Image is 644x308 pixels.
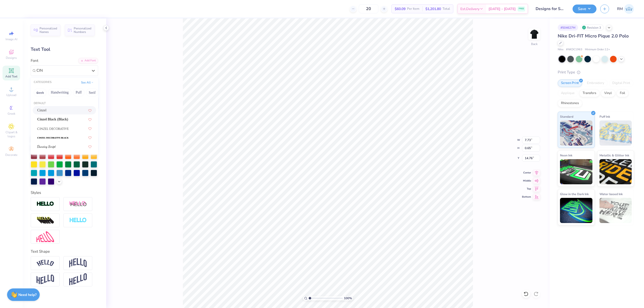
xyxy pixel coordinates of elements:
img: Negative Space [69,217,87,223]
span: $1,201.80 [425,6,441,12]
span: Middle [522,179,531,183]
img: 3d Illusion [36,216,54,225]
div: Text Shape [31,249,98,254]
span: Cinzel [37,108,47,113]
span: Metallic & Glitter Ink [599,153,629,158]
button: Handwriting [48,89,71,97]
span: Bottom [522,195,531,199]
div: Revision 3 [581,24,604,31]
img: Dancing Script [37,145,56,149]
img: Ronald Manipon [624,4,634,14]
div: Applique [558,90,578,97]
img: Glow in the Dark Ink [560,198,592,223]
span: Personalized Numbers [74,27,92,34]
div: Styles [31,190,98,196]
div: CATEGORIES [34,80,52,84]
img: Puff Ink [599,120,632,146]
span: [DATE] - [DATE] [489,6,516,12]
div: Vinyl [601,90,615,97]
img: Cinzel Decorative Black (Black) [37,136,69,140]
input: – – [359,4,378,13]
div: Screen Print [558,79,582,87]
img: Metallic & Glitter Ink [599,159,632,184]
div: Default [31,101,98,106]
span: Neon Ink [560,153,572,158]
div: Digital Print [609,79,633,87]
span: Designs [6,56,17,60]
span: Minimum Order: 12 + [585,48,610,52]
div: Foil [617,90,628,97]
span: Est. Delivery [460,6,479,12]
button: Save [573,5,596,13]
div: Text Tool [31,46,98,53]
input: Untitled Design [532,4,569,14]
span: Puff Ink [599,114,610,119]
span: Top [522,187,531,191]
span: # NKDC1963 [566,48,582,52]
button: Puff [73,89,85,97]
img: Stroke [36,201,54,207]
div: Print Type [558,69,634,75]
strong: Need help? [18,292,36,297]
span: Total [442,6,450,12]
img: Cinzel Decorative [37,127,69,130]
div: # 504627M [558,24,578,31]
img: Free Distort [36,231,54,242]
img: Flag [36,275,54,284]
img: Rise [69,273,87,286]
div: Embroidery [584,79,608,87]
span: Standard [560,114,573,119]
button: See All [79,80,95,85]
img: Arc [36,260,54,267]
a: RM [617,4,634,14]
div: Add Font [78,58,98,64]
span: Per Item [407,6,419,12]
span: Glow in the Dark Ink [560,191,589,197]
span: Greek [8,112,15,116]
div: Back [531,42,538,46]
span: FREE [519,7,524,11]
img: Shadow [69,201,87,207]
span: 100 % [344,296,352,300]
img: Arch [69,258,87,268]
span: Image AI [6,37,17,41]
img: Water based Ink [599,198,632,223]
span: Add Text [5,74,17,78]
img: Back [529,29,539,39]
span: Decorate [5,153,17,157]
span: Nike Dri-FIT Micro Pique 2.0 Polo [558,33,629,39]
img: Standard [560,120,592,146]
span: Clipart & logos [3,130,20,138]
span: RM [617,6,623,12]
span: Center [522,171,531,174]
button: Greek [34,89,47,97]
label: Font [31,58,38,64]
span: Upload [6,93,16,97]
img: Neon Ink [560,159,592,184]
span: Nike [558,48,563,52]
span: $60.09 [395,6,406,12]
button: Serif [86,89,98,97]
div: Rhinestones [558,100,582,107]
span: Personalized Names [39,27,57,34]
span: Water based Ink [599,191,623,197]
div: Transfers [579,90,599,97]
span: Cinzel Black (Black) [37,117,68,122]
